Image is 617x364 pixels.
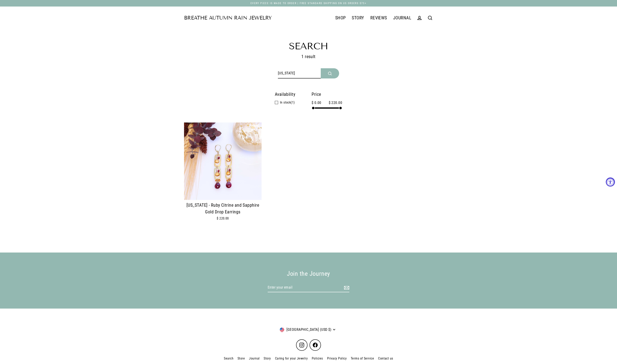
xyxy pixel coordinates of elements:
[280,100,291,104] span: In stock
[284,327,332,333] span: [GEOGRAPHIC_DATA] (USD $)
[268,283,349,292] input: Enter your email
[184,122,262,228] a: Vermont - Ruby Citrine and Sapphire Gold Drop Earrings main image | Breathe Autumn Rain Artisan J...
[132,269,485,279] div: Join the Journey
[247,355,262,362] a: Journal
[349,355,376,362] a: Terms of Service
[262,355,273,362] a: Story
[184,202,262,215] div: [US_STATE] - Ruby Citrine and Sapphire Gold Drop Earrings
[278,68,321,78] input: Search our store
[376,355,395,362] a: Contact us
[184,122,262,200] img: Vermont - Ruby Citrine and Sapphire Gold Drop Earrings main image | Breathe Autumn Rain Artisan J...
[332,13,349,23] a: SHOP
[325,355,349,362] a: Privacy Policy
[273,355,310,362] a: Caring for your Jewelry
[272,13,414,23] div: Primary
[184,15,272,21] a: Breathe Autumn Rain Jewelry
[312,100,321,106] span: $ 0.00
[217,216,229,220] span: $ 220.00
[222,355,235,362] a: Search
[275,91,295,98] div: Availability
[312,91,342,98] div: Price
[349,13,367,23] a: STORY
[280,100,295,105] span: (1)
[310,355,325,362] a: Policies
[235,355,247,362] a: Store
[367,13,390,23] a: REVIEWS
[326,100,342,106] span: $ 220.00
[184,42,433,51] h1: Search
[280,325,337,334] button: [GEOGRAPHIC_DATA] (USD $)
[390,13,414,23] a: JOURNAL
[237,53,380,78] div: 1 result
[606,178,615,187] button: Accessibility Widget, click to open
